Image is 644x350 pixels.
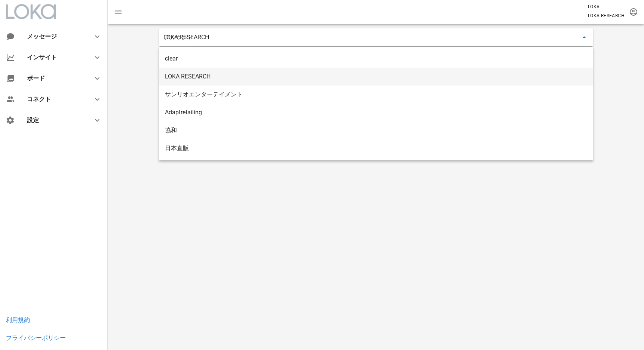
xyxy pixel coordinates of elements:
[165,91,587,98] div: サンリオエンターテイメント
[27,117,84,124] div: 設定
[588,12,625,19] p: LOKA RESEARCH
[165,109,587,116] div: Adaptretailing
[165,55,587,62] div: clear
[6,334,66,341] a: プライバシーポリシー
[6,316,30,323] a: 利用規約
[165,145,587,152] div: 日本直販
[588,3,625,10] p: LOKA
[27,96,84,103] div: コネクト
[27,33,81,40] div: メッセージ
[165,73,587,80] div: LOKA RESEARCH
[165,127,587,134] div: 協和
[27,75,84,82] div: ボード
[27,54,84,61] div: インサイト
